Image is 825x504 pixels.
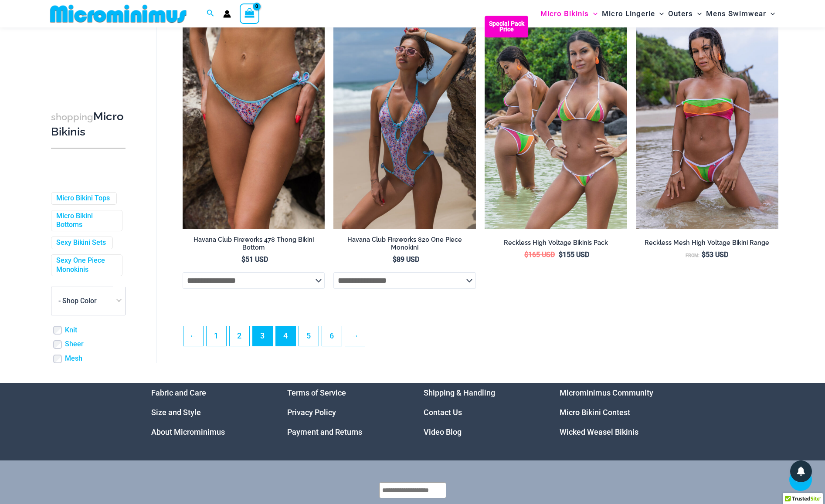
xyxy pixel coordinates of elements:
[524,250,555,259] bdi: 165 USD
[559,250,589,259] bdi: 155 USD
[276,326,295,346] a: Page 4
[560,388,653,397] a: Microminimus Community
[58,297,97,305] span: - Shop Color
[240,3,260,24] a: View Shopping Cart, empty
[702,250,706,259] span: $
[151,427,225,436] a: About Microminimus
[424,388,495,397] a: Shipping & Handling
[56,212,115,230] a: Micro Bikini Bottoms
[636,16,778,229] a: Reckless Mesh High Voltage 3480 Crop Top 296 Cheeky 06Reckless Mesh High Voltage 3480 Crop Top 46...
[183,326,203,346] a: ←
[636,239,778,247] h2: Reckless Mesh High Voltage Bikini Range
[151,388,206,397] a: Fabric and Care
[65,326,77,335] a: Knit
[686,253,699,258] span: From:
[636,16,778,229] img: Reckless Mesh High Voltage 3480 Crop Top 296 Cheeky 06
[287,408,336,417] a: Privacy Policy
[151,383,266,442] aside: Footer Widget 1
[485,21,528,32] b: Special Pack Price
[537,1,779,26] nav: Site Navigation
[230,326,249,346] a: Page 2
[602,3,655,25] span: Micro Lingerie
[151,408,201,417] a: Size and Style
[655,3,664,25] span: Menu Toggle
[56,256,115,274] a: Sexy One Piece Monokinis
[65,355,82,364] a: Mesh
[668,3,693,25] span: Outers
[322,326,342,346] a: Page 6
[287,388,346,397] a: Terms of Service
[333,236,476,252] h2: Havana Club Fireworks 820 One Piece Monokini
[56,239,106,248] a: Sexy Bikini Sets
[287,427,362,436] a: Payment and Returns
[183,236,325,252] h2: Havana Club Fireworks 478 Thong Bikini Bottom
[51,112,93,122] span: shopping
[223,10,231,18] a: Account icon link
[241,255,268,264] bdi: 51 USD
[333,16,476,229] img: Havana Club Fireworks 820 One Piece Monokini 01
[538,3,600,25] a: Micro BikinisMenu ToggleMenu Toggle
[287,383,402,442] nav: Menu
[253,326,272,346] span: Page 3
[485,16,627,229] a: Reckless Mesh High Voltage Bikini Pack Reckless Mesh High Voltage 306 Tri Top 466 Thong 04Reckles...
[559,250,563,259] span: $
[47,4,190,24] img: MM SHOP LOGO FLAT
[333,16,476,229] a: Havana Club Fireworks 820 One Piece Monokini 01Havana Club Fireworks 820 One Piece Monokini 02Hav...
[693,3,702,25] span: Menu Toggle
[706,3,766,25] span: Mens Swimwear
[560,408,630,417] a: Micro Bikini Contest
[485,239,627,247] h2: Reckless High Voltage Bikinis Pack
[540,3,589,25] span: Micro Bikinis
[51,109,126,139] h3: Micro Bikinis
[207,8,214,19] a: Search icon link
[56,194,110,203] a: Micro Bikini Tops
[524,250,528,259] span: $
[589,3,598,25] span: Menu Toggle
[704,3,777,25] a: Mens SwimwearMenu ToggleMenu Toggle
[183,236,325,255] a: Havana Club Fireworks 478 Thong Bikini Bottom
[151,383,266,442] nav: Menu
[424,383,538,442] nav: Menu
[424,383,538,442] aside: Footer Widget 3
[485,239,627,250] a: Reckless High Voltage Bikinis Pack
[299,326,319,346] a: Page 5
[424,427,462,436] a: Video Blog
[241,255,245,264] span: $
[393,255,419,264] bdi: 89 USD
[51,287,126,315] span: - Shop Color
[560,383,674,442] aside: Footer Widget 4
[766,3,775,25] span: Menu Toggle
[51,287,125,315] span: - Shop Color
[393,255,397,264] span: $
[183,16,325,229] a: Havana Club Fireworks 478 Thong 01Havana Club Fireworks 312 Tri Top 478 Thong 01Havana Club Firew...
[560,383,674,442] nav: Menu
[702,250,728,259] bdi: 53 USD
[600,3,666,25] a: Micro LingerieMenu ToggleMenu Toggle
[65,340,84,349] a: Sheer
[183,16,325,229] img: Havana Club Fireworks 478 Thong 01
[287,383,402,442] aside: Footer Widget 2
[333,236,476,255] a: Havana Club Fireworks 820 One Piece Monokini
[183,326,778,351] nav: Product Pagination
[424,408,462,417] a: Contact Us
[666,3,704,25] a: OutersMenu ToggleMenu Toggle
[485,16,627,229] img: Reckless Mesh High Voltage Bikini Pack
[636,239,778,250] a: Reckless Mesh High Voltage Bikini Range
[560,427,638,436] a: Wicked Weasel Bikinis
[207,326,226,346] a: Page 1
[345,326,365,346] a: →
